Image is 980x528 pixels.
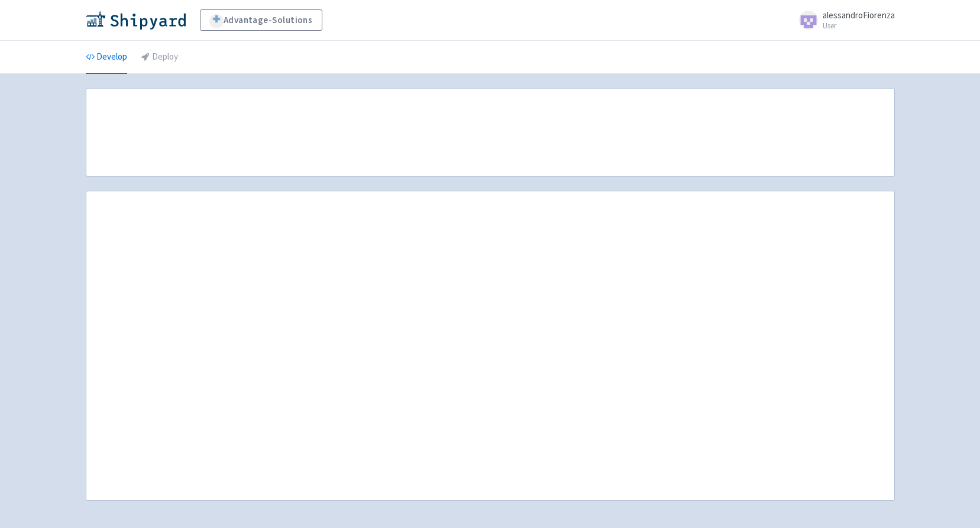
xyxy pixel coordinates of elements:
a: Advantage-Solutions [200,9,322,31]
img: Shipyard logo [86,11,186,30]
small: User [823,22,895,30]
a: alessandroFiorenza User [792,11,895,30]
a: Deploy [141,41,178,74]
span: alessandroFiorenza [823,9,895,21]
a: Develop [86,41,127,74]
